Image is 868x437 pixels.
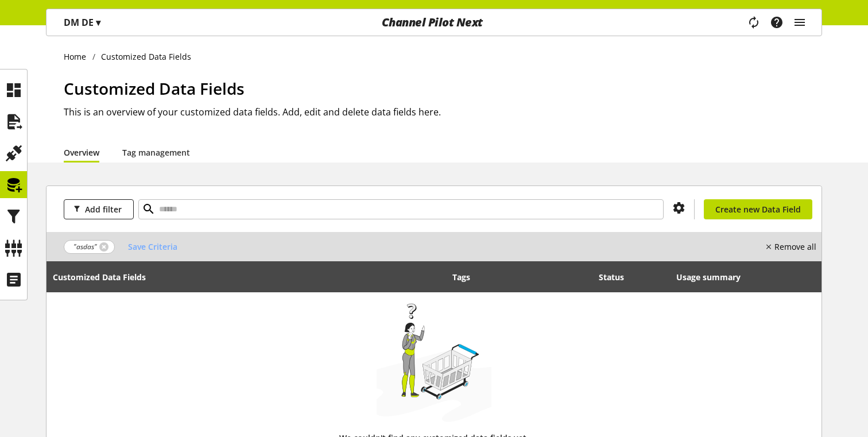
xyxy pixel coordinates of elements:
[715,203,801,215] span: Create new Data Field
[599,271,635,283] div: Status
[53,271,157,283] div: Customized Data Fields
[73,242,97,252] span: "asdas"
[85,203,122,215] span: Add filter
[452,271,470,283] div: Tags
[64,16,100,29] p: DM DE
[96,16,100,29] span: ▾
[676,271,752,283] div: Usage summary
[46,9,822,36] nav: main navigation
[122,146,190,158] a: Tag management
[64,51,92,63] a: Home
[64,78,245,99] span: Customized Data Fields
[704,199,812,219] a: Create new Data Field
[128,241,177,253] span: Save Criteria
[64,146,99,158] a: Overview
[64,105,822,119] h2: This is an overview of your customized data fields. Add, edit and delete data fields here.
[64,199,134,219] button: Add filter
[774,241,816,253] nobr: Remove all
[119,237,186,257] button: Save Criteria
